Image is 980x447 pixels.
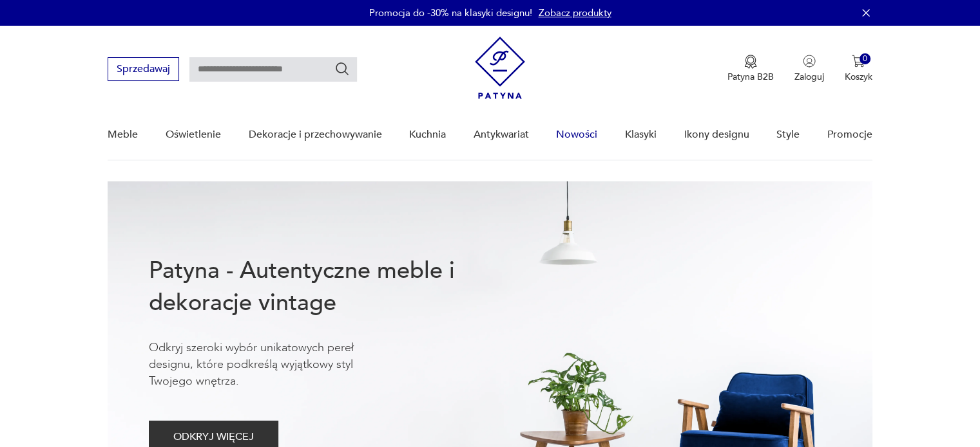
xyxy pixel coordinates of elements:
a: Ikony designu [684,110,749,160]
a: Dekoracje i przechowywanie [248,110,381,160]
button: Sprzedawaj [108,57,179,81]
a: Sprzedawaj [108,66,179,75]
p: Odkryj szeroki wybór unikatowych pereł designu, które podkreślą wyjątkowy styl Twojego wnętrza. [149,340,394,390]
p: Zaloguj [794,71,824,83]
img: Ikona koszyka [852,55,865,68]
button: Zaloguj [794,55,824,83]
a: Antykwariat [474,110,529,160]
a: Kuchnia [409,110,446,160]
a: Style [776,110,800,160]
a: Meble [108,110,138,160]
button: Szukaj [334,61,350,77]
p: Koszyk [845,71,872,83]
img: Ikonka użytkownika [803,55,816,68]
button: Patyna B2B [727,55,774,83]
a: Zobacz produkty [539,6,611,19]
a: Nowości [556,110,597,160]
a: Klasyki [625,110,657,160]
h1: Patyna - Autentyczne meble i dekoracje vintage [149,255,497,319]
button: 0Koszyk [845,55,872,83]
img: Ikona medalu [744,55,757,69]
a: Promocje [827,110,872,160]
a: ODKRYJ WIĘCEJ [149,433,278,442]
div: 0 [860,53,870,64]
a: Oświetlenie [166,110,221,160]
p: Patyna B2B [727,71,774,83]
img: Patyna - sklep z meblami i dekoracjami vintage [475,37,525,99]
p: Promocja do -30% na klasyki designu! [369,6,532,19]
a: Ikona medaluPatyna B2B [727,55,774,83]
